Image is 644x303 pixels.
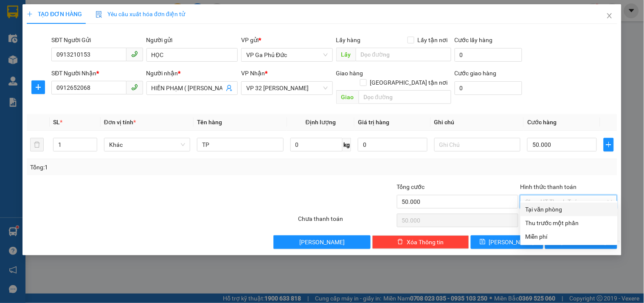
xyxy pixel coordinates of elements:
[598,4,622,28] button: Close
[241,70,265,77] span: VP Nhận
[246,49,327,61] span: VP Ga Phủ Đức
[51,69,143,78] div: SĐT Người Nhận
[407,237,444,247] span: Xóa Thông tin
[527,119,557,126] span: Cước hàng
[306,119,336,126] span: Định lượng
[336,37,361,43] span: Lấy hàng
[197,119,222,126] span: Tên hàng
[336,48,356,61] span: Lấy
[226,85,233,91] span: user-add
[146,35,238,45] div: Người gửi
[526,232,613,241] div: Miễn phí
[358,119,389,126] span: Giá trị hàng
[96,11,185,17] span: Yêu cầu xuất hóa đơn điện tử
[336,70,363,77] span: Giao hàng
[96,11,102,18] img: icon
[246,82,327,94] span: VP 32 Mạc Thái Tổ
[31,80,45,94] button: plus
[109,138,185,151] span: Khác
[367,78,451,87] span: [GEOGRAPHIC_DATA] tận nơi
[526,205,613,214] div: Tại văn phòng
[336,90,359,104] span: Giao
[30,163,249,172] div: Tổng: 1
[131,84,138,91] span: phone
[131,51,138,57] span: phone
[343,138,351,151] span: kg
[79,46,355,57] li: Hotline: 1900400028
[414,35,451,45] span: Lấy tận nơi
[27,11,33,17] span: plus
[397,183,425,190] span: Tổng cước
[604,141,613,148] span: plus
[299,237,345,247] span: [PERSON_NAME]
[32,84,45,91] span: plus
[197,138,283,151] input: VD: Bàn, Ghế
[53,119,60,126] span: SL
[359,90,451,104] input: Dọc đường
[480,239,486,246] span: save
[455,70,497,77] label: Cước giao hàng
[241,35,332,45] div: VP gửi
[51,35,143,45] div: SĐT Người Gửi
[358,138,427,151] input: 0
[455,81,523,95] input: Cước giao hàng
[434,138,520,151] input: Ghi Chú
[431,114,524,131] th: Ghi chú
[471,235,543,249] button: save[PERSON_NAME]
[79,36,355,46] li: Số nhà [STREET_ADDRESS][PERSON_NAME]
[455,48,523,62] input: Cước lấy hàng
[103,10,332,33] b: Công ty TNHH Trọng Hiếu Phú Thọ - Nam Cường Limousine
[520,183,577,190] label: Hình thức thanh toán
[273,235,370,249] button: [PERSON_NAME]
[372,235,469,249] button: deleteXóa Thông tin
[604,138,614,151] button: plus
[27,11,82,17] span: TẠO ĐƠN HÀNG
[489,237,534,247] span: [PERSON_NAME]
[526,218,613,228] div: Thu trước một phần
[297,214,396,229] div: Chưa thanh toán
[606,12,613,19] span: close
[30,138,44,151] button: delete
[146,69,238,78] div: Người nhận
[104,119,136,126] span: Đơn vị tính
[356,48,451,61] input: Dọc đường
[397,239,403,246] span: delete
[455,37,493,43] label: Cước lấy hàng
